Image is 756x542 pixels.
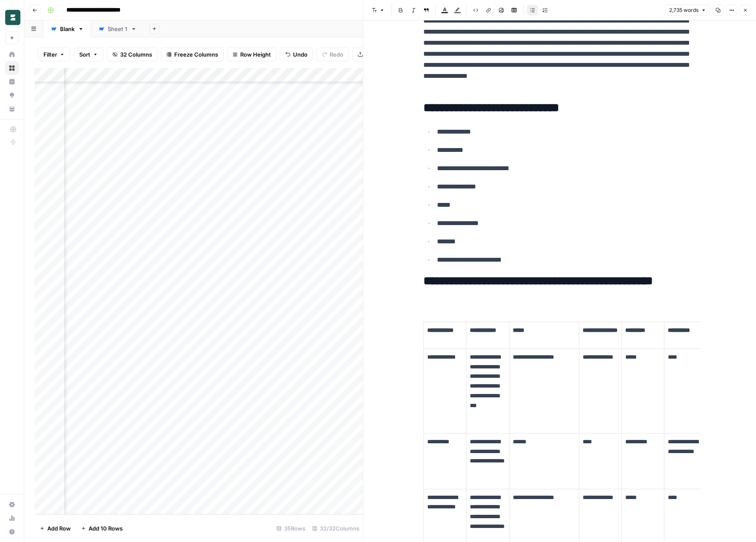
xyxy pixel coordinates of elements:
button: Row Height [227,48,276,61]
a: Browse [5,61,19,75]
div: 35 Rows [273,522,309,535]
button: Filter [38,48,70,61]
a: Usage [5,511,19,525]
span: Undo [293,50,308,59]
a: Your Data [5,102,19,116]
span: 2,735 words [669,6,699,14]
button: Redo [316,48,349,61]
a: Home [5,48,19,61]
span: Freeze Columns [174,50,218,59]
span: Redo [330,50,343,59]
a: Insights [5,75,19,88]
div: Sheet 1 [108,25,127,33]
button: Help + Support [5,525,19,539]
img: Borderless Logo [5,10,20,25]
a: Sheet 1 [91,20,144,37]
button: Undo [280,48,313,61]
span: Sort [79,50,90,59]
button: 2,735 words [665,5,710,16]
button: 32 Columns [107,48,158,61]
button: Freeze Columns [161,48,224,61]
span: Row Height [240,50,271,59]
a: Blank [43,20,91,37]
div: Blank [60,25,75,33]
span: Filter [43,50,57,59]
div: 32/32 Columns [309,522,363,535]
span: Add 10 Rows [89,524,123,533]
button: Add Row [34,522,76,535]
a: Opportunities [5,88,19,102]
span: 32 Columns [120,50,152,59]
button: Sort [74,48,103,61]
button: Workspace: Borderless [5,7,19,28]
a: Settings [5,498,19,511]
button: Add 10 Rows [76,522,128,535]
span: Add Row [47,524,71,533]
